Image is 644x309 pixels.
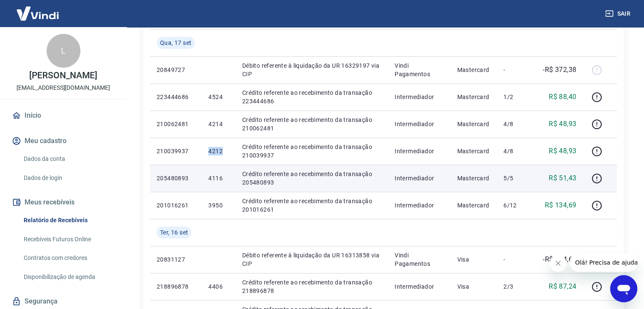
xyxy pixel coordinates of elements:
p: 6/12 [503,201,528,210]
p: Crédito referente ao recebimento da transação 201016261 [242,197,381,214]
button: Meus recebíveis [10,193,116,212]
a: Dados de login [20,169,116,187]
p: 20849727 [157,66,195,74]
p: Mastercard [457,66,490,74]
p: R$ 48,93 [549,119,576,129]
a: Disponibilização de agenda [20,268,116,286]
p: Visa [457,255,490,264]
a: Contratos com credores [20,249,116,267]
p: Mastercard [457,93,490,101]
p: 201016261 [157,201,195,210]
p: 223444686 [157,93,195,101]
p: R$ 134,69 [545,200,577,210]
p: Mastercard [457,174,490,182]
div: L [47,34,80,68]
p: 210062481 [157,120,195,128]
p: R$ 51,43 [549,173,576,183]
p: -R$ 372,38 [543,65,576,75]
p: -R$ 324,62 [543,254,576,265]
p: 2/3 [503,282,528,291]
p: Mastercard [457,147,490,155]
p: Crédito referente ao recebimento da transação 223444686 [242,88,381,105]
span: Qua, 17 set [160,39,191,47]
p: - [503,66,528,74]
p: 4212 [208,147,228,155]
p: 5/5 [503,174,528,182]
p: Crédito referente ao recebimento da transação 218896878 [242,278,381,295]
p: Intermediador [395,93,443,101]
p: 4/8 [503,120,528,128]
p: 4214 [208,120,228,128]
p: Mastercard [457,201,490,210]
p: Crédito referente ao recebimento da transação 210039937 [242,143,381,160]
p: 210039937 [157,147,195,155]
iframe: Fechar mensagem [550,255,567,272]
span: Olá! Precisa de ajuda? [5,6,71,13]
iframe: Mensagem da empresa [570,253,637,272]
p: [EMAIL_ADDRESS][DOMAIN_NAME] [17,83,110,92]
p: 4/8 [503,147,528,155]
button: Sair [603,6,634,22]
p: Intermediador [395,282,443,291]
p: 205480893 [157,174,195,182]
p: R$ 87,24 [549,281,576,292]
p: 4116 [208,174,228,182]
p: Vindi Pagamentos [395,61,443,78]
p: Visa [457,282,490,291]
p: 1/2 [503,93,528,101]
p: Crédito referente ao recebimento da transação 205480893 [242,170,381,187]
p: - [503,255,528,264]
p: R$ 48,93 [549,146,576,156]
p: Intermediador [395,120,443,128]
a: Relatório de Recebíveis [20,212,116,229]
p: Mastercard [457,120,490,128]
p: 4524 [208,93,228,101]
span: Ter, 16 set [160,228,188,237]
iframe: Botão para abrir a janela de mensagens [610,275,637,302]
p: [PERSON_NAME] [29,71,97,80]
a: Início [10,106,116,125]
p: R$ 88,40 [549,92,576,102]
button: Meu cadastro [10,132,116,150]
p: Intermediador [395,201,443,210]
a: Recebíveis Futuros Online [20,231,116,248]
p: Débito referente à liquidação da UR 16313858 via CIP [242,251,381,268]
p: Intermediador [395,174,443,182]
p: Intermediador [395,147,443,155]
p: Débito referente à liquidação da UR 16329197 via CIP [242,61,381,78]
p: 3950 [208,201,228,210]
p: 218896878 [157,282,195,291]
p: Vindi Pagamentos [395,251,443,268]
img: Vindi [10,0,65,26]
p: 20831127 [157,255,195,264]
p: Crédito referente ao recebimento da transação 210062481 [242,116,381,132]
a: Dados da conta [20,150,116,168]
p: 4406 [208,282,228,291]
